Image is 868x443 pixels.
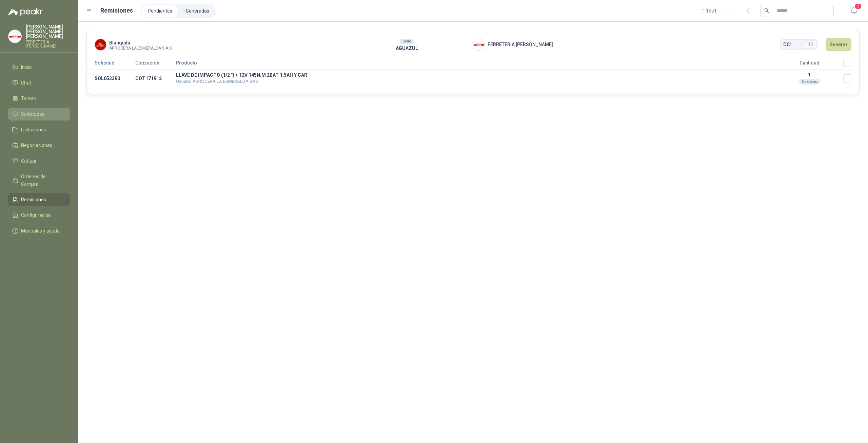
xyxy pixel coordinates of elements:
[775,72,843,77] p: 1
[8,108,70,121] a: Solicitudes
[142,5,178,17] a: Pendientes
[21,95,36,102] span: Tareas
[488,41,553,48] span: FERRETERIA [PERSON_NAME]
[26,24,70,39] p: [PERSON_NAME] [PERSON_NAME] [PERSON_NAME]
[8,30,21,43] img: Company Logo
[8,8,43,16] img: Logo peakr
[848,5,860,17] button: 2
[8,61,70,74] a: Inicio
[775,59,843,70] th: Cantidad
[8,193,70,206] a: Remisiones
[8,170,70,190] a: Órdenes de Compra
[95,39,106,50] img: Company Logo
[799,79,820,85] div: Unidades
[843,70,860,87] td: Seleccionar/deseleccionar
[8,76,70,89] a: Chat
[21,79,31,87] span: Chat
[21,110,44,118] span: Solicitudes
[21,196,46,203] span: Remisiones
[854,3,862,10] span: 2
[26,40,70,48] p: FERRETERIA [PERSON_NAME]
[135,70,176,87] td: COT171912
[8,224,70,237] a: Manuales y ayuda
[783,41,791,48] span: OC:
[135,59,176,70] th: Cotización
[86,70,135,87] td: SOL053380
[8,154,70,167] a: Cotizar
[109,39,172,47] span: Blanquita
[21,227,60,235] span: Manuales y ayuda
[826,38,851,51] button: Generar
[21,211,51,219] span: Configuración
[843,59,860,70] th: Seleccionar/deseleccionar
[21,63,32,71] span: Inicio
[176,79,258,84] span: Usuario: ARROCERA LA ESMERALDA SAS
[21,157,37,165] span: Cotizar
[805,40,816,49] span: 12
[100,6,133,15] h1: Remisiones
[473,39,485,50] img: Company Logo
[8,123,70,136] a: Licitaciones
[176,59,775,70] th: Producto
[21,173,63,188] span: Órdenes de Compra
[702,5,738,16] div: 1 - 1 de 1
[21,142,52,149] span: Negociaciones
[21,126,46,133] span: Licitaciones
[109,47,172,50] span: ARROCERA LA ESMERALDA S.A.S
[8,139,70,152] a: Negociaciones
[8,92,70,105] a: Tareas
[400,39,414,44] div: Sede
[340,44,473,52] p: AGUAZUL
[86,59,135,70] th: Solicitud
[176,73,775,77] p: LLAVE DE IMPACTO (1/2 ") + 12V 145N.M 2BAT 1,5AH Y CAR
[8,209,70,222] a: Configuración
[180,5,215,17] a: Generadas
[764,8,769,13] span: search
